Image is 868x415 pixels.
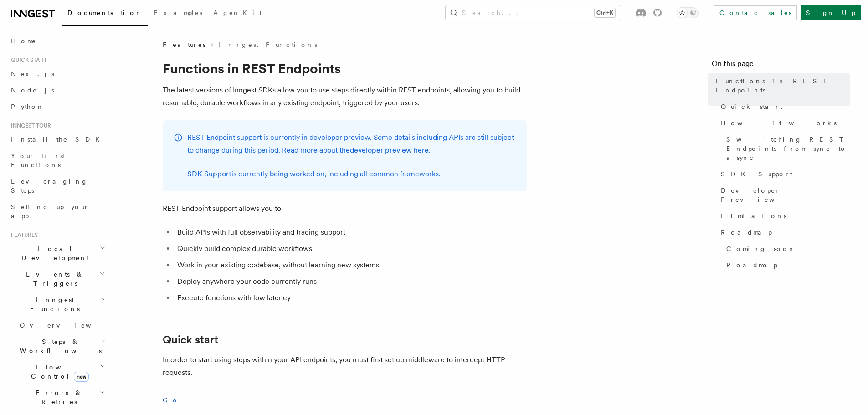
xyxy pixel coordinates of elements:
[721,102,782,111] span: Quick start
[175,275,527,288] li: Deploy anywhere your code currently runs
[801,5,861,20] a: Sign Up
[175,226,527,239] li: Build APIs with full observability and tracing support
[16,388,99,406] span: Errors & Retries
[721,228,772,237] span: Roadmap
[148,3,208,25] a: Examples
[446,5,621,20] button: Search...Ctrl+K
[163,354,527,379] p: In order to start using steps within your API endpoints, you must first set up middleware to inte...
[7,122,51,129] span: Inngest tour
[163,60,527,77] h1: Functions in REST Endpoints
[175,259,527,272] li: Work in your existing codebase, without learning new systems
[11,203,89,220] span: Setting up your app
[213,9,262,16] span: AgentKit
[175,242,527,255] li: Quickly build complex durable workflows
[7,173,107,199] a: Leveraging Steps
[11,152,65,169] span: Your first Functions
[7,292,107,317] button: Inngest Functions
[16,363,100,381] span: Flow Control
[721,211,786,220] span: Limitations
[7,33,107,49] a: Home
[7,244,99,262] span: Local Development
[7,241,107,266] button: Local Development
[62,3,148,26] a: Documentation
[721,169,792,179] span: SDK Support
[187,131,516,157] p: REST Endpoint support is currently in developer preview. Some details including APIs are still su...
[717,115,850,131] a: How it works
[717,182,850,208] a: Developer Preview
[67,9,143,16] span: Documentation
[187,168,516,180] p: is currently being worked on, including all common frameworks.
[11,136,105,143] span: Install the SDK
[11,70,54,77] span: Next.js
[163,84,527,109] p: The latest versions of Inngest SDKs allow you to use steps directly within REST endpoints, allowi...
[74,372,89,382] span: new
[154,9,202,16] span: Examples
[723,241,850,257] a: Coming soon
[20,322,113,329] span: Overview
[723,257,850,273] a: Roadmap
[726,244,796,253] span: Coming soon
[16,384,107,410] button: Errors & Retries
[7,270,99,288] span: Events & Triggers
[721,186,850,204] span: Developer Preview
[712,58,850,73] h4: On this page
[726,261,777,270] span: Roadmap
[11,36,36,46] span: Home
[7,295,98,313] span: Inngest Functions
[11,178,88,194] span: Leveraging Steps
[712,73,850,98] a: Functions in REST Endpoints
[187,169,231,178] a: SDK Support
[11,103,44,110] span: Python
[163,202,527,215] p: REST Endpoint support allows you to:
[7,98,107,115] a: Python
[677,7,699,18] button: Toggle dark mode
[7,56,47,64] span: Quick start
[714,5,797,20] a: Contact sales
[208,3,267,25] a: AgentKit
[16,317,107,333] a: Overview
[721,118,837,128] span: How it works
[7,66,107,82] a: Next.js
[7,266,107,292] button: Events & Triggers
[11,87,54,94] span: Node.js
[7,199,107,224] a: Setting up your app
[175,292,527,304] li: Execute functions with low latency
[16,337,102,355] span: Steps & Workflows
[218,40,317,49] a: Inngest Functions
[7,131,107,148] a: Install the SDK
[715,77,850,95] span: Functions in REST Endpoints
[350,146,429,154] a: developer preview here
[7,82,107,98] a: Node.js
[717,166,850,182] a: SDK Support
[163,390,179,410] button: Go
[7,231,38,239] span: Features
[717,208,850,224] a: Limitations
[595,8,615,17] kbd: Ctrl+K
[723,131,850,166] a: Switching REST Endpoints from sync to async
[16,359,107,384] button: Flow Controlnew
[726,135,850,162] span: Switching REST Endpoints from sync to async
[717,224,850,241] a: Roadmap
[163,40,205,49] span: Features
[163,333,218,346] a: Quick start
[717,98,850,115] a: Quick start
[16,333,107,359] button: Steps & Workflows
[7,148,107,173] a: Your first Functions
